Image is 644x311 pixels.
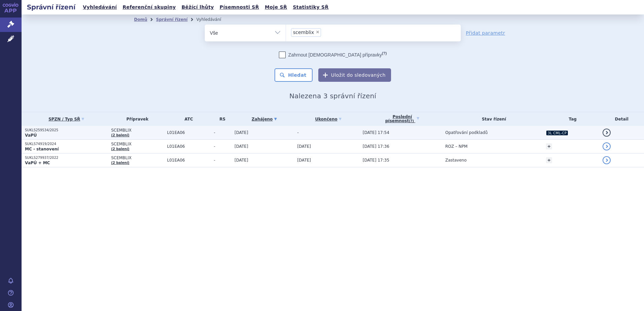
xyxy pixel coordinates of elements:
span: [DATE] [234,158,248,163]
span: [DATE] [234,130,248,135]
span: SCEMBLIX [111,128,164,133]
a: (2 balení) [111,133,129,137]
span: [DATE] 17:54 [363,130,389,135]
strong: VaPÚ + MC [25,161,50,165]
p: SUKLS279937/2022 [25,155,108,160]
a: Zahájeno [234,114,294,124]
a: Písemnosti SŘ [218,3,261,12]
span: SCEMBLIX [111,142,164,146]
a: Domů [134,17,147,22]
th: RS [211,112,231,126]
span: [DATE] 17:35 [363,158,389,163]
a: (2 balení) [111,161,129,165]
span: - [214,130,231,135]
abbr: (?) [409,119,414,123]
a: Poslednípísemnost(?) [363,112,442,126]
a: detail [603,156,611,164]
a: detail [603,142,611,150]
p: SUKLS74919/2024 [25,142,108,146]
a: SPZN / Typ SŘ [25,114,108,124]
a: Přidat parametr [466,30,505,36]
span: - [214,144,231,149]
span: L01EA06 [167,130,211,135]
span: [DATE] [297,144,311,149]
span: × [316,30,320,34]
a: Referenční skupiny [121,3,178,12]
li: Vyhledávání [196,14,230,25]
a: Vyhledávání [81,3,119,12]
strong: MC - stanovení [25,147,59,151]
span: L01EA06 [167,158,211,163]
span: L01EA06 [167,144,211,149]
span: [DATE] 17:36 [363,144,389,149]
a: Statistiky SŘ [291,3,330,12]
a: + [546,157,552,163]
span: scemblix [293,30,314,35]
a: Správní řízení [156,17,188,22]
th: Přípravek [108,112,164,126]
button: Uložit do sledovaných [318,68,391,82]
span: SCEMBLIX [111,155,164,160]
label: Zahrnout [DEMOGRAPHIC_DATA] přípravky [279,51,387,58]
i: 3L CML-CP [546,131,568,135]
strong: VaPÚ [25,133,37,138]
th: ATC [164,112,211,126]
h2: Správní řízení [22,2,81,12]
abbr: (?) [382,51,387,56]
span: Nalezena 3 správní řízení [289,92,376,100]
th: Stav řízení [442,112,543,126]
span: - [297,130,298,135]
button: Hledat [275,68,313,82]
input: scemblix [323,28,327,36]
a: Ukončeno [297,114,359,124]
a: + [546,143,552,149]
th: Tag [543,112,599,126]
span: [DATE] [234,144,248,149]
span: Opatřování podkladů [445,130,488,135]
a: (2 balení) [111,147,129,151]
span: - [214,158,231,163]
a: Moje SŘ [263,3,289,12]
a: detail [603,129,611,137]
p: SUKLS259534/2025 [25,128,108,133]
span: Zastaveno [445,158,466,163]
span: [DATE] [297,158,311,163]
a: Běžící lhůty [180,3,216,12]
span: ROZ – NPM [445,144,468,149]
th: Detail [599,112,644,126]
